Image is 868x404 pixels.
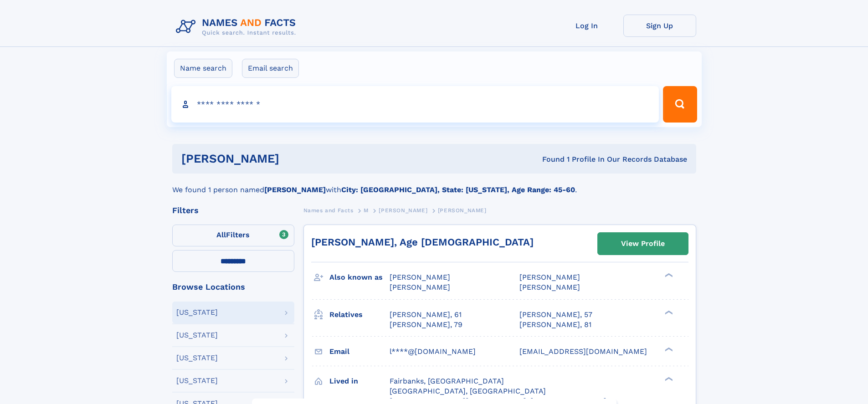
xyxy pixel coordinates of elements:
[390,320,462,330] a: [PERSON_NAME], 79
[364,207,369,214] span: M
[390,273,450,281] span: [PERSON_NAME]
[176,309,218,316] div: [US_STATE]
[181,153,411,164] h1: [PERSON_NAME]
[621,233,665,254] div: View Profile
[172,15,303,39] img: Logo Names and Facts
[379,205,427,216] a: [PERSON_NAME]
[663,272,673,278] div: ❯
[390,377,504,385] span: Fairbanks, [GEOGRAPHIC_DATA]
[519,273,580,281] span: [PERSON_NAME]
[364,205,369,216] a: M
[550,15,623,37] a: Log In
[411,154,687,164] div: Found 1 Profile In Our Records Database
[311,236,534,248] a: [PERSON_NAME], Age [DEMOGRAPHIC_DATA]
[519,347,647,356] span: [EMAIL_ADDRESS][DOMAIN_NAME]
[438,207,487,214] span: [PERSON_NAME]
[329,270,390,285] h3: Also known as
[176,332,218,339] div: [US_STATE]
[172,206,294,215] div: Filters
[519,310,592,320] a: [PERSON_NAME], 57
[663,346,673,352] div: ❯
[598,233,688,255] a: View Profile
[171,86,659,123] input: search input
[663,376,673,382] div: ❯
[390,283,450,291] span: [PERSON_NAME]
[172,283,294,291] div: Browse Locations
[663,309,673,315] div: ❯
[172,174,696,195] div: We found 1 person named with .
[329,344,390,359] h3: Email
[329,307,390,322] h3: Relatives
[390,387,546,395] span: [GEOGRAPHIC_DATA], [GEOGRAPHIC_DATA]
[174,59,232,78] label: Name search
[303,205,354,216] a: Names and Facts
[341,185,575,194] b: City: [GEOGRAPHIC_DATA], State: [US_STATE], Age Range: 45-60
[264,185,326,194] b: [PERSON_NAME]
[242,59,299,78] label: Email search
[216,230,226,239] span: All
[519,320,591,330] a: [PERSON_NAME], 81
[329,373,390,389] h3: Lived in
[390,310,462,320] a: [PERSON_NAME], 61
[172,225,294,246] label: Filters
[379,207,427,214] span: [PERSON_NAME]
[623,15,696,37] a: Sign Up
[176,354,218,362] div: [US_STATE]
[663,86,697,123] button: Search Button
[176,377,218,384] div: [US_STATE]
[519,283,580,291] span: [PERSON_NAME]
